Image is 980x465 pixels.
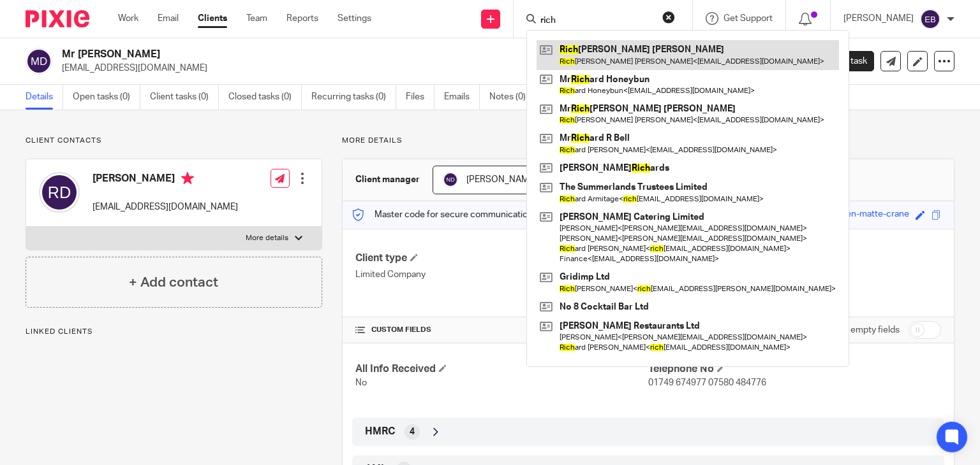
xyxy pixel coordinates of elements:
i: Primary [181,172,194,185]
a: Details [26,85,63,110]
a: Team [246,12,267,25]
a: Notes (0) [489,85,536,110]
a: Reports [286,12,318,25]
img: svg%3E [443,172,458,187]
a: Settings [338,12,371,25]
span: 01749 674977 07580 484776 [648,378,766,387]
a: Email [158,12,179,25]
button: Clear [662,11,675,24]
p: Linked clients [26,327,322,337]
p: More details [342,136,954,146]
h4: [PERSON_NAME] [93,172,238,188]
p: [EMAIL_ADDRESS][DOMAIN_NAME] [62,62,781,75]
a: Recurring tasks (0) [311,85,396,110]
a: Client tasks (0) [150,85,219,110]
p: Limited Company [355,268,648,281]
span: HMRC [365,425,395,438]
img: Pixie [26,10,89,27]
h4: CUSTOM FIELDS [355,325,648,335]
div: glazed-golden-matte-crane [800,208,909,222]
img: svg%3E [39,172,80,213]
p: More details [246,233,288,243]
h4: All Info Received [355,362,648,376]
p: [EMAIL_ADDRESS][DOMAIN_NAME] [93,201,238,213]
span: 4 [410,426,415,438]
h4: Client type [355,252,648,265]
p: Master code for secure communications and files [352,208,572,221]
h3: Client manager [355,173,420,186]
a: Open tasks (0) [73,85,140,110]
h2: Mr [PERSON_NAME] [62,48,637,61]
label: Show empty fields [826,324,900,336]
input: Search [539,15,654,27]
p: [PERSON_NAME] [843,12,914,25]
h4: Telephone No [648,362,941,376]
h4: + Add contact [129,273,218,292]
span: [PERSON_NAME] [466,175,537,184]
p: Client contacts [26,136,322,146]
a: Closed tasks (0) [228,85,302,110]
img: svg%3E [920,9,940,29]
img: svg%3E [26,48,52,75]
span: Get Support [724,14,773,23]
a: Clients [198,12,227,25]
a: Files [406,85,434,110]
span: No [355,378,367,387]
a: Work [118,12,138,25]
a: Emails [444,85,480,110]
